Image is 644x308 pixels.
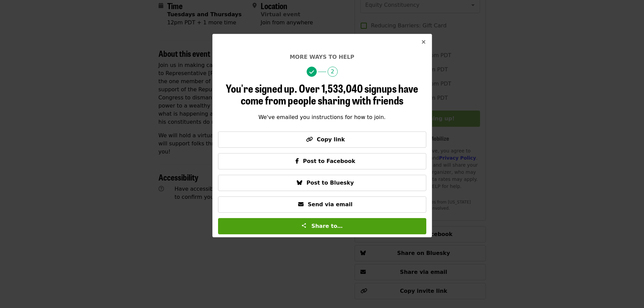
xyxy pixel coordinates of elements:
span: Over 1,533,040 signups have come from people sharing with friends [241,80,418,108]
span: 2 [328,67,338,77]
button: Copy link [218,132,426,148]
i: bluesky icon [297,180,302,186]
button: Post to Facebook [218,153,426,169]
i: times icon [422,39,426,45]
img: Share [301,223,307,228]
button: Close [415,34,432,50]
button: Share to… [218,218,426,234]
span: More ways to help [290,54,354,60]
i: facebook-f icon [295,158,299,164]
span: Post to Bluesky [306,180,354,186]
button: Post to Bluesky [218,175,426,191]
i: envelope icon [298,201,304,208]
i: check icon [309,69,314,75]
span: We've emailed you instructions for how to join. [258,114,385,120]
span: Share to… [311,223,343,229]
span: Copy link [317,136,345,143]
i: link icon [306,136,313,143]
span: You're signed up. [226,80,297,96]
button: Send via email [218,196,426,213]
span: Send via email [308,201,352,208]
span: Post to Facebook [303,158,355,164]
